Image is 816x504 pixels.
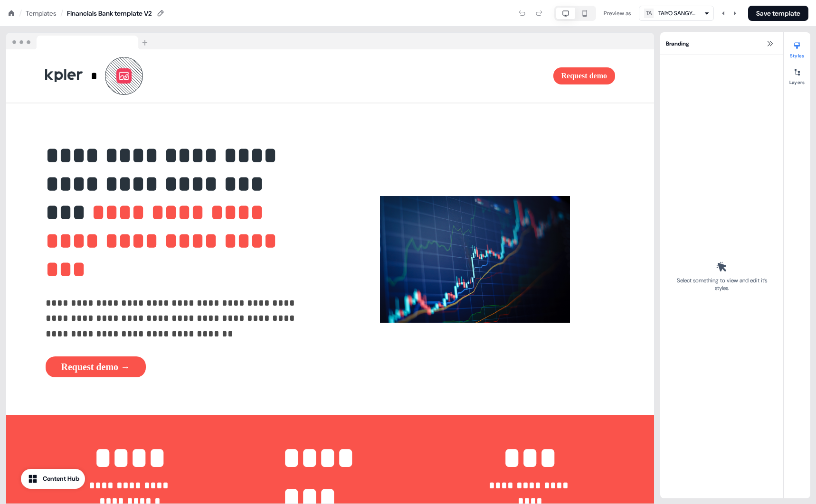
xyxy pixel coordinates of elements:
[646,9,652,18] div: TA
[784,65,810,85] button: Layers
[380,196,570,323] img: Image
[43,474,79,484] div: Content Hub
[60,8,63,19] div: /
[46,356,146,377] button: Request demo →
[46,356,312,377] div: Request demo →
[748,6,808,21] button: Save template
[658,9,696,18] div: TAIYO SANGYO TRADING & MARINE SERVICES LTD
[6,33,152,50] img: Browser topbar
[639,6,714,21] button: TATAIYO SANGYO TRADING & MARINE SERVICES LTD
[784,38,810,59] button: Styles
[17,49,644,103] div: *Request demo
[674,277,770,292] div: Select something to view and edit it’s styles.
[67,9,152,18] div: Financials Bank template V2
[335,141,615,378] div: Image
[19,8,22,19] div: /
[26,9,57,18] a: Templates
[660,32,783,55] div: Branding
[21,469,85,489] button: Content Hub
[553,67,615,84] button: Request demo
[334,67,615,84] div: Request demo
[604,9,631,18] div: Preview as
